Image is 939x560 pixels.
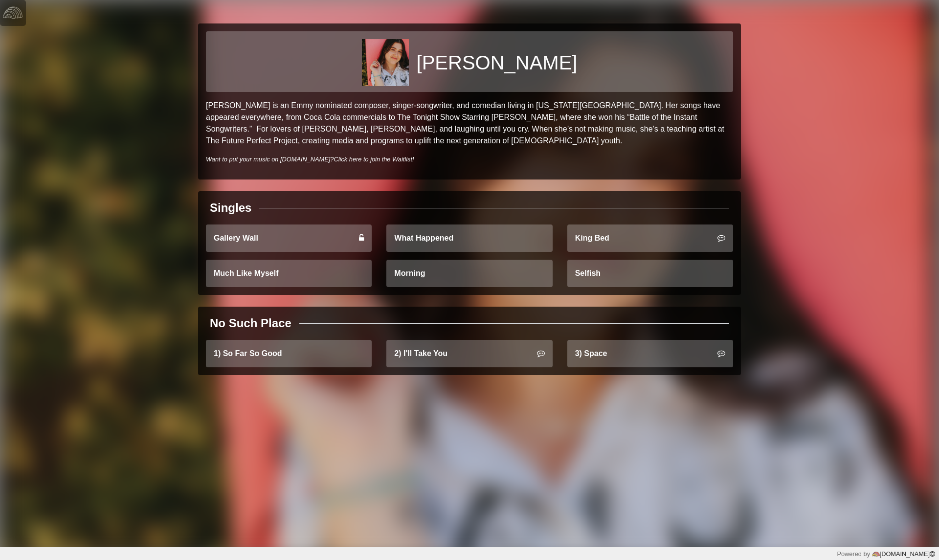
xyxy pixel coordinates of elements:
div: Powered by [837,549,935,559]
a: Much Like Myself [206,260,372,287]
a: 3) Space [567,340,733,367]
div: No Such Place [210,314,291,332]
img: logo-white-4c48a5e4bebecaebe01ca5a9d34031cfd3d4ef9ae749242e8c4bf12ef99f53e8.png [3,3,22,22]
a: What Happened [386,224,552,252]
a: King Bed [567,224,733,252]
a: Morning [386,260,552,287]
a: 1) So Far So Good [206,340,372,367]
a: Gallery Wall [206,224,372,252]
h1: [PERSON_NAME] [417,51,578,74]
a: Selfish [567,260,733,287]
div: Singles [210,199,251,217]
a: Click here to join the Waitlist! [334,156,414,163]
img: dbc719e0ad24a427881aa4d8dc6e82d43d958e80edf80ba43ce06f14862aada4.jpg [362,39,409,86]
img: logo-color-e1b8fa5219d03fcd66317c3d3cfaab08a3c62fe3c3b9b34d55d8365b78b1766b.png [872,550,880,558]
a: [DOMAIN_NAME] [870,550,935,558]
a: 2) I'll Take You [386,340,552,367]
p: [PERSON_NAME] is an Emmy nominated composer, singer-songwriter, and comedian living in [US_STATE]... [206,100,733,147]
i: Want to put your music on [DOMAIN_NAME]? [206,156,414,163]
